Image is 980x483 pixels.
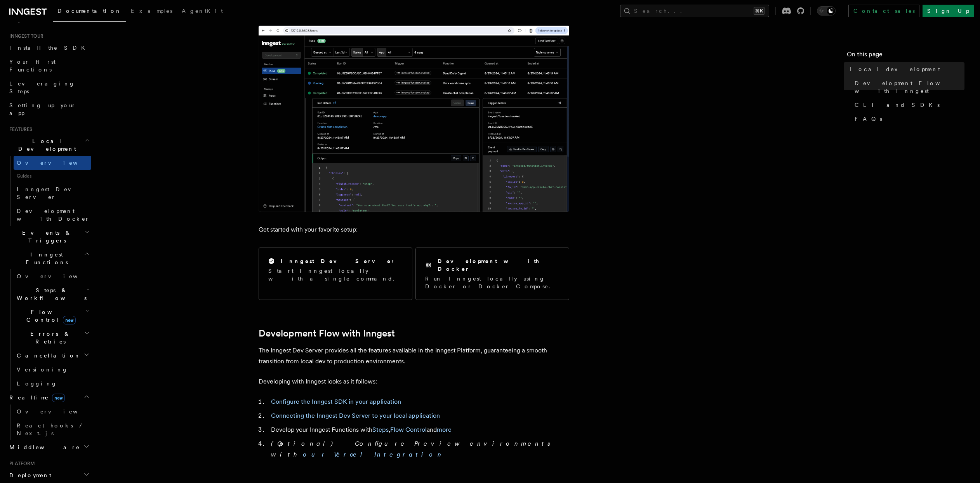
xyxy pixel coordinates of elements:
[17,422,85,436] span: React hooks / Next.js
[6,269,91,391] div: Inngest Functions
[259,248,412,300] a: Inngest Dev ServerStart Inngest locally with a single command.
[425,275,560,290] p: Run Inngest locally using Docker or Docker Compose.
[17,186,83,200] span: Inngest Dev Server
[14,182,91,204] a: Inngest Dev Server
[6,126,32,133] span: Features
[855,79,964,95] span: Development Flow with Inngest
[6,41,91,55] a: Install the SDK
[53,2,126,22] a: Documentation
[437,426,452,433] a: more
[855,101,940,109] span: CLI and SDKs
[14,349,91,363] button: Cancellation
[259,224,569,235] p: Get started with your favorite setup:
[847,62,964,76] a: Local development
[14,308,85,324] span: Flow Control
[6,394,65,401] span: Realtime
[6,460,35,467] span: Platform
[271,440,555,458] em: (Optional) - Configure Preview environments with
[52,394,65,402] span: new
[259,345,569,367] p: The Inngest Dev Server provides all the features available in the Inngest Platform, guaranteeing ...
[817,6,836,16] button: Toggle dark mode
[17,160,97,166] span: Overview
[620,5,769,17] button: Search...⌘K
[6,33,43,39] span: Inngest tour
[847,50,964,62] h4: On this page
[851,98,964,112] a: CLI and SDKs
[851,76,964,98] a: Development Flow with Inngest
[14,204,91,226] a: Development with Docker
[14,156,91,170] a: Overview
[6,391,91,405] button: Realtimenew
[848,5,919,17] a: Contact sales
[271,398,401,405] a: Configure the Inngest SDK in your application
[259,376,569,387] p: Developing with Inngest looks as it follows:
[6,229,85,244] span: Events & Triggers
[9,59,56,73] span: Your first Functions
[6,443,80,451] span: Middleware
[6,137,85,153] span: Local Development
[851,112,964,126] a: FAQs
[6,55,91,77] a: Your first Functions
[923,5,974,17] a: Sign Up
[9,80,75,94] span: Leveraging Steps
[6,471,51,479] span: Deployment
[14,170,91,182] span: Guides
[390,426,427,433] a: Flow Control
[438,257,560,273] h2: Development with Docker
[182,8,223,14] span: AgentKit
[268,267,403,282] p: Start Inngest locally with a single command.
[259,26,569,212] img: The Inngest Dev Server on the Functions page
[14,327,91,349] button: Errors & Retries
[14,405,91,418] a: Overview
[14,377,91,391] a: Logging
[14,418,91,440] a: React hooks / Next.js
[14,269,91,283] a: Overview
[17,273,97,279] span: Overview
[850,65,940,73] span: Local development
[6,156,91,226] div: Local Development
[6,405,91,440] div: Realtimenew
[57,8,122,14] span: Documentation
[6,98,91,120] a: Setting up your app
[14,330,84,345] span: Errors & Retries
[415,248,569,300] a: Development with DockerRun Inngest locally using Docker or Docker Compose.
[6,77,91,98] a: Leveraging Steps
[6,226,91,248] button: Events & Triggers
[259,328,395,339] a: Development Flow with Inngest
[17,208,90,222] span: Development with Docker
[271,412,440,419] a: Connecting the Inngest Dev Server to your local application
[126,2,177,21] a: Examples
[6,440,91,454] button: Middleware
[754,7,765,15] kbd: ⌘K
[9,102,76,116] span: Setting up your app
[14,283,91,305] button: Steps & Workflows
[131,8,172,14] span: Examples
[177,2,228,21] a: AgentKit
[372,426,389,433] a: Steps
[14,363,91,377] a: Versioning
[281,257,395,265] h2: Inngest Dev Server
[855,115,882,123] span: FAQs
[6,134,91,156] button: Local Development
[14,286,87,302] span: Steps & Workflows
[14,305,91,327] button: Flow Controlnew
[14,352,81,359] span: Cancellation
[303,451,444,458] a: our Vercel Integration
[6,468,91,482] button: Deployment
[17,408,97,415] span: Overview
[63,316,76,324] span: new
[17,366,68,373] span: Versioning
[6,248,91,269] button: Inngest Functions
[269,424,569,435] li: Develop your Inngest Functions with , and
[9,45,90,51] span: Install the SDK
[6,251,84,266] span: Inngest Functions
[17,380,57,387] span: Logging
